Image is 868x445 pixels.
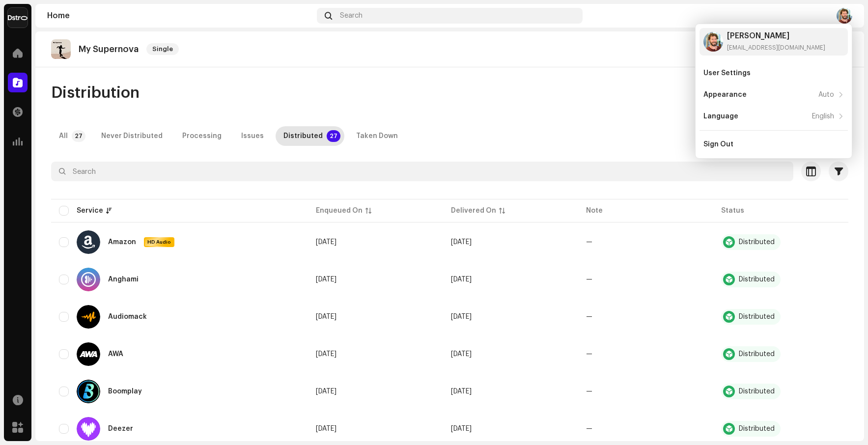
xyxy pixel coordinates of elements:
div: Home [47,12,313,20]
div: Distributed [739,351,775,358]
span: Sep 27, 2025 [316,276,336,283]
div: Taken Down [356,126,398,146]
div: Sign Out [703,140,733,148]
img: e1256b96-81f9-4690-b4fd-e3d002e35dad [51,39,71,59]
span: HD Audio [145,239,173,246]
div: English [812,112,834,120]
span: Sep 28, 2025 [451,239,472,246]
span: Sep 28, 2025 [451,388,472,395]
input: Search [51,162,793,181]
div: Service [77,206,103,216]
div: Delivered On [451,206,496,216]
div: User Settings [703,69,751,77]
span: Distribution [51,83,140,103]
div: Distributed [739,239,775,246]
span: Sep 28, 2025 [451,276,472,283]
span: Sep 27, 2025 [316,313,336,320]
re-a-table-badge: — [586,313,592,320]
img: 597ea4bc-a932-40e2-8291-8e47d2654e5d [703,32,723,52]
div: Anghami [108,276,139,283]
div: Boomplay [108,388,142,395]
span: Sep 27, 2025 [316,239,336,246]
span: Sep 28, 2025 [451,425,472,432]
div: All [59,126,68,146]
div: Auto [818,91,834,99]
p-badge: 27 [72,130,85,142]
div: Audiomack [108,313,147,320]
div: Distributed [739,425,775,432]
p: My Supernova [79,44,139,55]
div: Distributed [739,313,775,320]
re-a-table-badge: — [586,276,592,283]
div: [EMAIL_ADDRESS][DOMAIN_NAME] [727,44,825,52]
re-m-nav-item: Language [700,107,848,126]
div: Enqueued On [316,206,363,216]
re-a-table-badge: — [586,239,592,246]
div: Deezer [108,425,133,432]
div: [PERSON_NAME] [727,32,825,40]
re-m-nav-item: Sign Out [700,135,848,154]
div: Distributed [739,388,775,395]
span: Single [146,43,179,55]
div: Never Distributed [101,126,163,146]
re-a-table-badge: — [586,351,592,358]
div: Distributed [283,126,323,146]
p-badge: 27 [327,130,340,142]
re-a-table-badge: — [586,425,592,432]
span: Sep 28, 2025 [451,313,472,320]
img: 597ea4bc-a932-40e2-8291-8e47d2654e5d [837,8,852,24]
re-a-table-badge: — [586,388,592,395]
span: Sep 27, 2025 [316,388,336,395]
span: Search [340,12,363,20]
div: Processing [182,126,222,146]
re-m-nav-item: User Settings [700,63,848,83]
div: Issues [241,126,264,146]
img: a754eb8e-f922-4056-8001-d1d15cdf72ef [8,8,28,28]
div: Distributed [739,276,775,283]
div: Amazon [108,239,136,246]
div: Language [703,112,738,120]
div: Appearance [703,91,747,99]
div: AWA [108,351,123,358]
span: Sep 28, 2025 [451,351,472,358]
span: Sep 27, 2025 [316,425,336,432]
re-m-nav-item: Appearance [700,85,848,105]
span: Sep 27, 2025 [316,351,336,358]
